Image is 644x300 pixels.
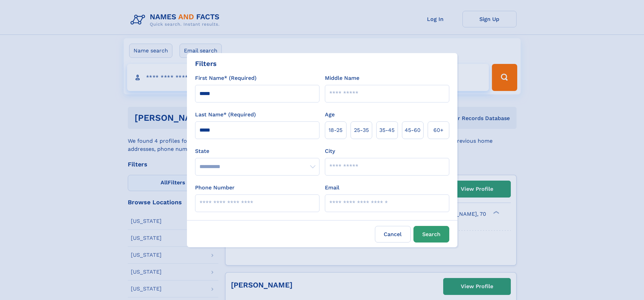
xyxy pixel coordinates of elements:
[329,126,342,134] span: 18‑25
[195,74,257,82] label: First Name* (Required)
[354,126,369,134] span: 25‑35
[325,111,335,119] label: Age
[195,184,235,192] label: Phone Number
[325,74,359,82] label: Middle Name
[413,226,449,243] button: Search
[195,147,319,155] label: State
[325,184,339,192] label: Email
[325,147,335,155] label: City
[195,111,256,119] label: Last Name* (Required)
[405,126,421,134] span: 45‑60
[379,126,395,134] span: 35‑45
[195,59,217,69] div: Filters
[375,226,411,243] label: Cancel
[433,126,444,134] span: 60+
